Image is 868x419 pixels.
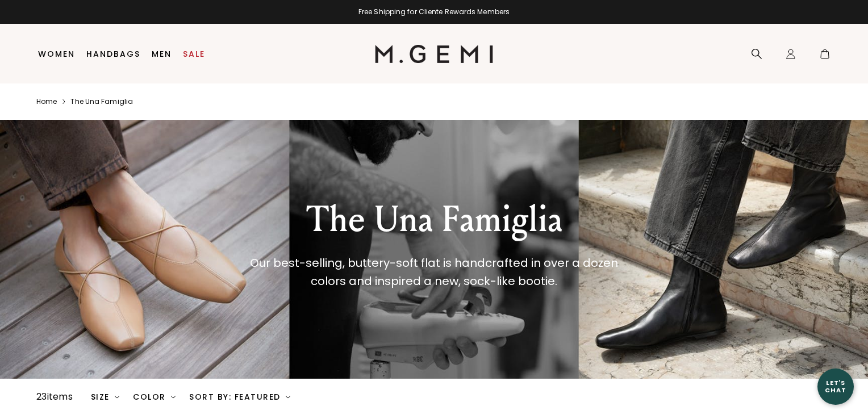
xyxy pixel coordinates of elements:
img: chevron-down.svg [286,395,290,399]
div: Let's Chat [817,379,854,393]
a: Sale [183,49,205,58]
a: Home [36,97,57,106]
img: M.Gemi [375,45,494,63]
img: chevron-down.svg [171,395,176,399]
div: Our best-selling, buttery-soft flat is handcrafted in over a dozen colors and inspired a new, soc... [243,254,626,290]
div: 23 items [36,390,73,404]
a: Men [152,49,172,58]
div: The Una Famiglia [237,199,631,240]
div: Sort By: Featured [189,392,290,401]
a: The una famiglia [70,97,133,106]
a: Handbags [86,49,140,58]
img: chevron-down.svg [115,395,119,399]
a: Women [38,49,75,58]
div: Size [91,392,120,401]
div: Color [133,392,176,401]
